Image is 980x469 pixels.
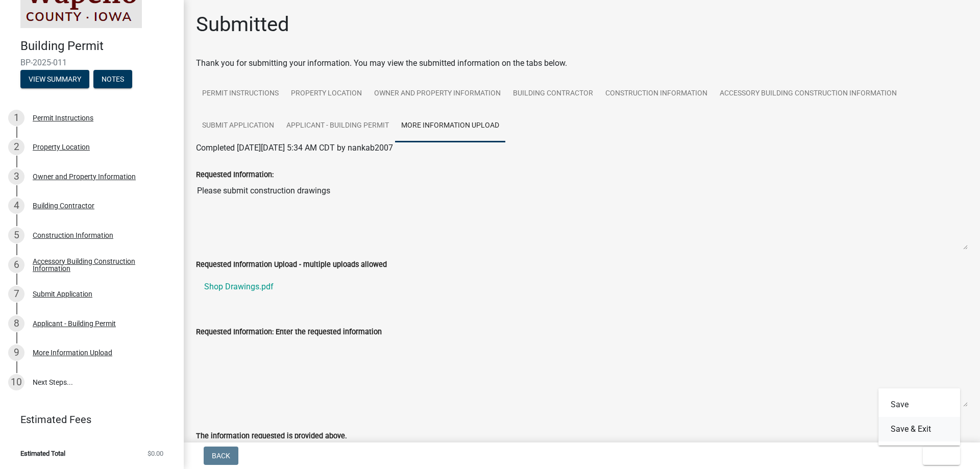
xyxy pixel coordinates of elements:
textarea: Please submit construction drawings [196,181,968,250]
span: Exit [931,452,946,460]
button: Notes [93,70,132,88]
a: Building Contractor [507,78,599,110]
div: 10 [8,374,24,390]
div: 7 [8,286,24,302]
label: Requested Information: [196,171,274,179]
a: Estimated Fees [8,409,167,430]
span: $0.00 [148,450,163,457]
div: Submit Application [33,290,92,298]
div: 5 [8,227,24,243]
span: BP-2025-011 [20,58,163,67]
div: 4 [8,198,24,214]
wm-modal-confirm: Notes [93,76,132,84]
div: Exit [878,388,960,446]
div: More Information Upload [33,349,112,356]
span: Back [212,452,230,460]
div: Applicant - Building Permit [33,320,116,327]
div: 3 [8,168,24,185]
a: Permit Instructions [196,78,285,110]
a: Shop Drawings.pdf [196,275,968,299]
a: Construction Information [599,78,714,110]
div: Building Contractor [33,202,94,209]
label: The information requested is provided above. [196,433,347,440]
span: Estimated Total [20,450,65,457]
div: 2 [8,139,24,155]
h1: Submitted [196,12,289,37]
a: Owner and Property Information [368,78,507,110]
button: View Summary [20,70,89,88]
button: Back [204,447,238,465]
a: Property Location [285,78,368,110]
div: Accessory Building Construction Information [33,258,167,272]
div: 6 [8,257,24,273]
div: Permit Instructions [33,114,93,121]
h4: Building Permit [20,39,176,54]
button: Save [878,392,960,417]
div: Property Location [33,143,90,151]
a: Submit Application [196,110,280,142]
a: More Information Upload [395,110,505,142]
a: Applicant - Building Permit [280,110,395,142]
button: Save & Exit [878,417,960,441]
wm-modal-confirm: Summary [20,76,89,84]
div: Thank you for submitting your information. You may view the submitted information on the tabs below. [196,57,968,69]
div: 8 [8,315,24,332]
label: Requested Information Upload - multiple uploads allowed [196,261,387,268]
label: Requested Information: Enter the requested information [196,329,382,336]
div: Owner and Property Information [33,173,136,180]
div: 9 [8,344,24,361]
span: Completed [DATE][DATE] 5:34 AM CDT by nankab2007 [196,143,393,153]
a: Accessory Building Construction Information [714,78,903,110]
button: Exit [923,447,960,465]
div: 1 [8,110,24,126]
div: Construction Information [33,232,113,239]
